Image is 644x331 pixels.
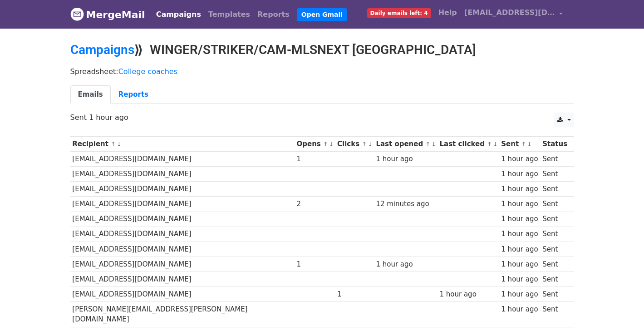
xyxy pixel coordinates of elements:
[487,141,492,148] a: ↑
[540,212,569,227] td: Sent
[367,8,431,18] span: Daily emails left: 4
[435,4,461,22] a: Help
[70,197,295,212] td: [EMAIL_ADDRESS][DOMAIN_NAME]
[540,272,569,287] td: Sent
[70,113,574,122] p: Sent 1 hour ago
[70,7,84,21] img: MergeMail logo
[70,302,295,327] td: [PERSON_NAME][EMAIL_ADDRESS][PERSON_NAME][DOMAIN_NAME]
[70,42,134,57] a: Campaigns
[295,137,335,152] th: Opens
[362,141,367,148] a: ↑
[374,137,438,152] th: Last opened
[117,141,122,148] a: ↓
[297,259,333,270] div: 1
[501,274,538,285] div: 1 hour ago
[70,167,295,182] td: [EMAIL_ADDRESS][DOMAIN_NAME]
[368,141,373,148] a: ↓
[254,5,293,24] a: Reports
[501,169,538,179] div: 1 hour ago
[376,154,435,164] div: 1 hour ago
[297,154,333,164] div: 1
[70,257,295,272] td: [EMAIL_ADDRESS][DOMAIN_NAME]
[323,141,328,148] a: ↑
[364,4,435,22] a: Daily emails left: 4
[501,214,538,224] div: 1 hour ago
[540,197,569,212] td: Sent
[70,227,295,242] td: [EMAIL_ADDRESS][DOMAIN_NAME]
[499,137,541,152] th: Sent
[70,287,295,302] td: [EMAIL_ADDRESS][DOMAIN_NAME]
[337,289,372,300] div: 1
[70,42,574,58] h2: ⟫ WINGER/STRIKER/CAM-MLSNEXT [GEOGRAPHIC_DATA]
[431,141,436,148] a: ↓
[439,289,497,300] div: 1 hour ago
[425,141,430,148] a: ↑
[70,67,574,76] p: Spreadsheet:
[70,137,295,152] th: Recipient
[297,8,347,21] a: Open Gmail
[540,137,569,152] th: Status
[501,304,538,315] div: 1 hour ago
[501,199,538,209] div: 1 hour ago
[297,199,333,209] div: 2
[501,184,538,194] div: 1 hour ago
[501,289,538,300] div: 1 hour ago
[540,287,569,302] td: Sent
[118,67,177,76] a: College coaches
[501,154,538,164] div: 1 hour ago
[70,182,295,197] td: [EMAIL_ADDRESS][DOMAIN_NAME]
[540,257,569,272] td: Sent
[70,272,295,287] td: [EMAIL_ADDRESS][DOMAIN_NAME]
[599,287,644,331] iframe: Chat Widget
[540,182,569,197] td: Sent
[461,4,567,25] a: [EMAIL_ADDRESS][DOMAIN_NAME]
[329,141,334,148] a: ↓
[527,141,532,148] a: ↓
[540,302,569,327] td: Sent
[464,7,555,18] span: [EMAIL_ADDRESS][DOMAIN_NAME]
[376,259,435,270] div: 1 hour ago
[70,85,111,104] a: Emails
[540,167,569,182] td: Sent
[70,152,295,167] td: [EMAIL_ADDRESS][DOMAIN_NAME]
[438,137,499,152] th: Last clicked
[335,137,374,152] th: Clicks
[493,141,498,148] a: ↓
[70,5,145,24] a: MergeMail
[111,141,116,148] a: ↑
[111,85,156,104] a: Reports
[152,5,205,24] a: Campaigns
[521,141,526,148] a: ↑
[70,212,295,227] td: [EMAIL_ADDRESS][DOMAIN_NAME]
[540,152,569,167] td: Sent
[376,199,435,209] div: 12 minutes ago
[501,229,538,239] div: 1 hour ago
[205,5,254,24] a: Templates
[540,227,569,242] td: Sent
[540,242,569,257] td: Sent
[70,242,295,257] td: [EMAIL_ADDRESS][DOMAIN_NAME]
[501,244,538,255] div: 1 hour ago
[501,259,538,270] div: 1 hour ago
